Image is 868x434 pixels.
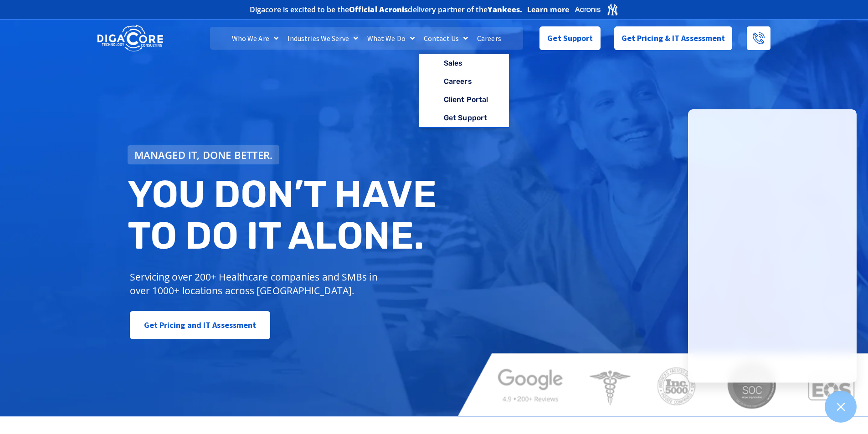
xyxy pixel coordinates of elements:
a: Get Support [419,109,509,127]
a: Get Pricing & IT Assessment [614,26,733,50]
b: Official Acronis [349,5,408,15]
span: Get Support [547,29,593,47]
a: Contact Us [419,27,473,50]
a: What We Do [363,27,419,50]
a: Managed IT, done better. [128,145,280,164]
img: DigaCore Technology Consulting [97,24,163,53]
span: Managed IT, done better. [134,150,273,160]
b: Yankees. [488,5,523,15]
a: Who We Are [227,27,283,50]
img: Acronis [574,3,619,16]
span: Get Pricing and IT Assessment [144,316,257,334]
p: Servicing over 200+ Healthcare companies and SMBs in over 1000+ locations across [GEOGRAPHIC_DATA]. [130,270,385,297]
a: Sales [419,54,509,72]
nav: Menu [210,27,523,50]
a: Careers [473,27,506,50]
iframe: Chatgenie Messenger [688,109,857,383]
ul: Contact Us [419,54,509,128]
h2: You don’t have to do IT alone. [128,174,441,257]
span: Get Pricing & IT Assessment [621,29,725,47]
h2: Digacore is excited to be the delivery partner of the [250,6,523,13]
a: Learn more [527,5,570,14]
a: Careers [419,72,509,91]
a: Industries We Serve [283,27,363,50]
a: Get Support [539,26,600,50]
a: Client Portal [419,91,509,109]
a: Get Pricing and IT Assessment [130,311,271,339]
